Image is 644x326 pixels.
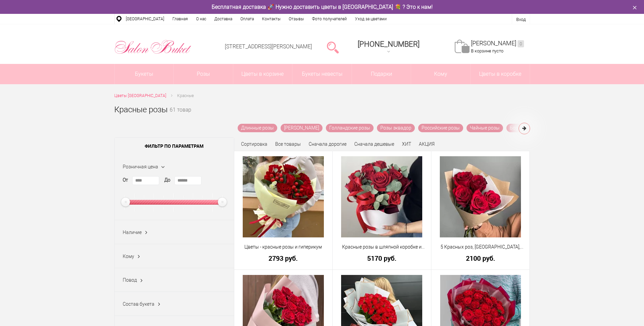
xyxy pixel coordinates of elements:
[233,64,292,84] a: Цветы в корзине
[377,124,415,132] a: Розы эквадор
[109,3,535,10] div: Бесплатная доставка 🚀 Нужно доставить цветы в [GEOGRAPHIC_DATA] 💐 ? Это к нам!
[471,64,530,84] a: Цветы в коробке
[285,14,308,24] a: Отзывы
[436,255,525,262] a: 2100 руб.
[170,108,191,124] small: 61 товар
[402,141,411,147] a: ХИТ
[243,156,324,237] img: Цветы - красные розы и гиперикум
[164,177,170,184] label: До
[506,124,548,132] a: Бордовые розы
[123,301,154,307] span: Состав букета
[258,14,285,24] a: Контакты
[123,164,158,169] span: Розничная цена
[440,156,521,237] img: 5 Красных роз, Эквадор, крупный бутон
[337,243,427,251] a: Красные розы в шляпной коробке и зелень
[308,14,351,24] a: Фото получателей
[123,254,134,259] span: Кому
[238,124,277,132] a: Длинные розы
[518,40,524,47] ins: 0
[351,14,391,24] a: Уход за цветами
[123,277,137,283] span: Повод
[114,38,192,56] img: Цветы Нижний Новгород
[411,64,470,84] span: Кому
[177,93,194,98] span: Красные
[419,141,435,147] a: АКЦИЯ
[122,14,168,24] a: [GEOGRAPHIC_DATA]
[168,14,192,24] a: Главная
[115,64,174,84] a: Букеты
[326,124,374,132] a: Голландские розы
[174,64,233,84] a: Розы
[192,14,210,24] a: О нас
[210,14,236,24] a: Доставка
[281,124,323,132] a: [PERSON_NAME]
[352,64,411,84] a: Подарки
[358,40,420,48] span: [PHONE_NUMBER]
[225,43,312,50] a: [STREET_ADDRESS][PERSON_NAME]
[354,141,394,147] a: Сначала дешевые
[114,103,168,116] h1: Красные розы
[341,156,422,237] img: Красные розы в шляпной коробке и зелень
[418,124,463,132] a: Российские розы
[471,40,524,47] a: [PERSON_NAME]
[123,230,142,235] span: Наличие
[309,141,347,147] a: Сначала дорогие
[516,17,526,22] a: Вход
[239,255,328,262] a: 2793 руб.
[236,14,258,24] a: Оплата
[337,255,427,262] a: 5170 руб.
[241,141,267,147] span: Сортировка
[114,92,166,99] a: Цветы [GEOGRAPHIC_DATA]
[115,138,234,155] span: Фильтр по параметрам
[436,243,525,251] a: 5 Красных роз, [GEOGRAPHIC_DATA], крупный бутон
[275,141,301,147] a: Все товары
[354,38,424,57] a: [PHONE_NUMBER]
[471,48,503,53] span: В корзине пусто
[123,177,128,184] label: От
[292,64,352,84] a: Букеты невесты
[467,124,503,132] a: Чайные розы
[114,93,166,98] span: Цветы [GEOGRAPHIC_DATA]
[239,243,328,251] a: Цветы - красные розы и гиперикум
